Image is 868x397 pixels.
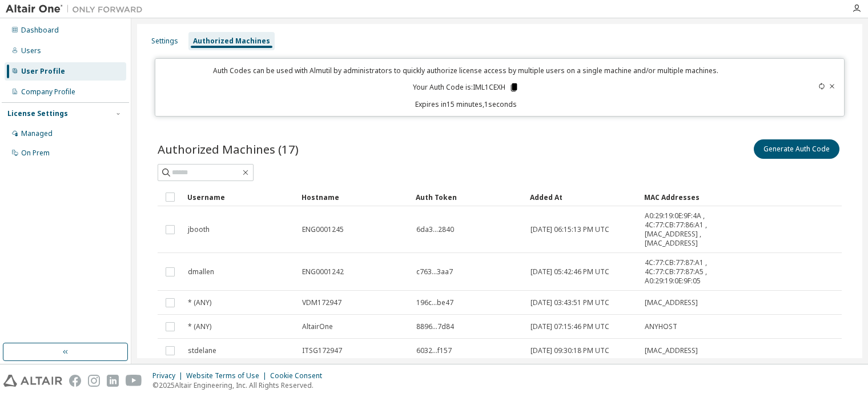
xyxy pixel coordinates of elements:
[531,322,609,331] span: [DATE] 07:15:46 PM UTC
[188,322,211,331] span: * (ANY)
[151,37,178,46] div: Settings
[6,3,148,15] img: Altair One
[644,188,716,206] div: MAC Addresses
[152,371,186,380] div: Privacy
[152,380,329,390] p: © 2025 Altair Engineering, Inc. All Rights Reserved.
[645,211,716,248] span: A0:29:19:0E:9F:4A , 4C:77:CB:77:86:A1 , [MAC_ADDRESS] , [MAC_ADDRESS]
[21,26,59,35] div: Dashboard
[645,298,698,307] span: [MAC_ADDRESS]
[21,129,53,138] div: Managed
[416,346,452,355] span: 6032...f157
[3,375,62,387] img: altair_logo.svg
[302,267,344,276] span: ENG0001242
[302,188,407,206] div: Hostname
[162,99,770,109] p: Expires in 15 minutes, 1 seconds
[302,322,333,331] span: AltairOne
[302,346,342,355] span: ITSG172947
[270,371,329,380] div: Cookie Consent
[187,188,292,206] div: Username
[754,139,839,159] button: Generate Auth Code
[416,322,454,331] span: 8896...7d84
[416,298,453,307] span: 196c...be47
[416,225,454,234] span: 6da3...2840
[531,346,609,355] span: [DATE] 09:30:18 PM UTC
[69,375,81,387] img: facebook.svg
[158,141,299,157] span: Authorized Machines (17)
[126,375,142,387] img: youtube.svg
[302,225,344,234] span: ENG0001245
[88,375,100,387] img: instagram.svg
[107,375,119,387] img: linkedin.svg
[645,346,698,355] span: [MAC_ADDRESS]
[188,267,214,276] span: dmallen
[416,267,453,276] span: c763...3aa7
[21,149,50,158] div: On Prem
[21,87,75,97] div: Company Profile
[186,371,270,380] div: Website Terms of Use
[413,82,519,93] p: Your Auth Code is: IML1CEXH
[21,67,65,76] div: User Profile
[188,225,210,234] span: jbooth
[531,298,609,307] span: [DATE] 03:43:51 PM UTC
[7,109,68,118] div: License Settings
[21,46,41,55] div: Users
[188,346,216,355] span: stdelane
[188,298,211,307] span: * (ANY)
[162,66,770,75] p: Auth Codes can be used with Almutil by administrators to quickly authorize license access by mult...
[531,225,609,234] span: [DATE] 06:15:13 PM UTC
[531,267,609,276] span: [DATE] 05:42:46 PM UTC
[530,188,635,206] div: Added At
[645,258,716,286] span: 4C:77:CB:77:87:A1 , 4C:77:CB:77:87:A5 , A0:29:19:0E:9F:05
[302,298,341,307] span: VDM172947
[645,322,677,331] span: ANYHOST
[193,37,270,46] div: Authorized Machines
[416,188,521,206] div: Auth Token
